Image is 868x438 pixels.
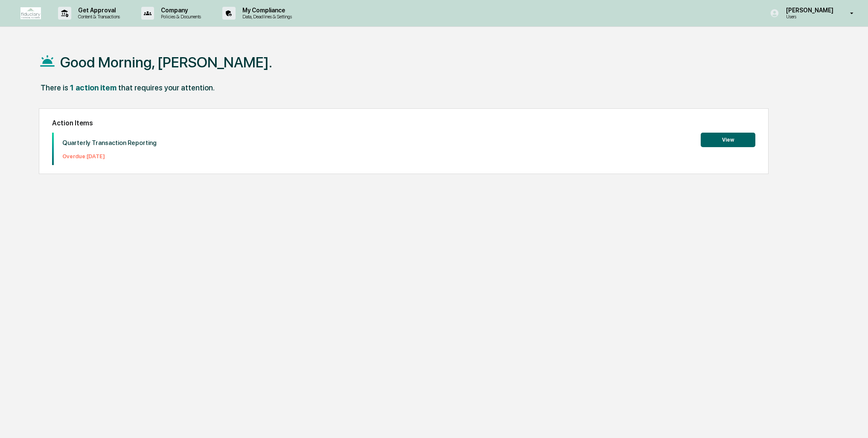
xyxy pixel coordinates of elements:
div: 1 action item [70,83,117,92]
img: logo [20,7,41,19]
p: Quarterly Transaction Reporting [62,139,157,147]
p: My Compliance [236,7,296,14]
p: Data, Deadlines & Settings [236,14,296,20]
div: There is [41,83,68,92]
p: Content & Transactions [71,14,124,20]
p: Overdue: [DATE] [62,153,157,160]
button: View [701,133,755,147]
div: that requires your attention. [118,83,215,92]
p: Users [779,14,838,20]
p: Get Approval [71,7,124,14]
h2: Action Items [52,119,755,127]
p: Company [154,7,205,14]
p: Policies & Documents [154,14,205,20]
h1: Good Morning, [PERSON_NAME]. [60,54,272,71]
p: [PERSON_NAME] [779,7,838,14]
a: View [701,135,755,143]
